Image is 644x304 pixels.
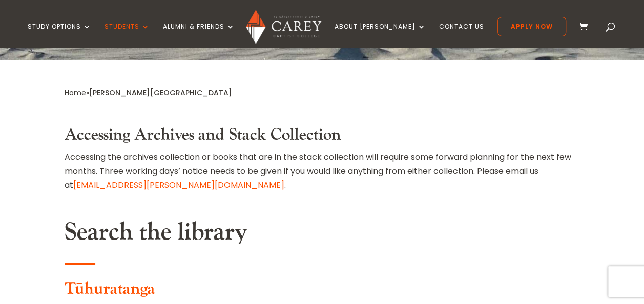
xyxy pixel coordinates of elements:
[65,218,580,252] h2: Search the library
[105,23,150,47] a: Students
[497,17,566,36] a: Apply Now
[65,88,86,98] a: Home
[73,179,284,191] a: [EMAIL_ADDRESS][PERSON_NAME][DOMAIN_NAME]
[65,150,580,192] p: Accessing the archives collection or books that are in the stack collection will require some for...
[335,23,426,47] a: About [PERSON_NAME]
[65,88,232,98] span: »
[439,23,484,47] a: Contact Us
[246,10,321,44] img: Carey Baptist College
[28,23,91,47] a: Study Options
[163,23,235,47] a: Alumni & Friends
[65,279,580,304] h3: Tūhuratanga
[65,125,580,150] h3: Accessing Archives and Stack Collection
[89,88,232,98] span: [PERSON_NAME][GEOGRAPHIC_DATA]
